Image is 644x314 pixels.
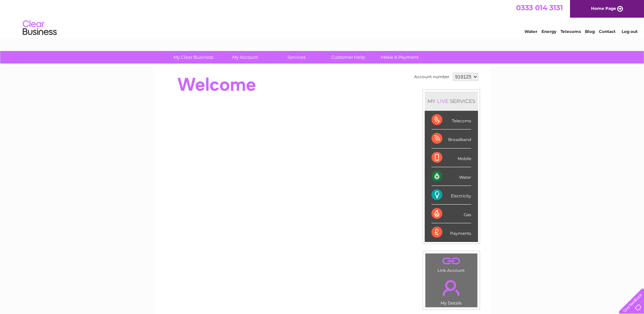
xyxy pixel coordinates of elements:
a: Log out [622,29,638,34]
div: Clear Business is a trading name of Verastar Limited (registered in [GEOGRAPHIC_DATA] No. 3667643... [162,4,483,33]
div: Gas [431,205,471,223]
div: Electricity [431,186,471,205]
a: Make A Payment [372,51,428,64]
a: Water [525,29,537,34]
a: . [427,255,476,267]
a: Customer Help [320,51,376,64]
a: 0333 014 3131 [516,3,563,12]
div: Water [431,167,471,186]
a: Telecoms [560,29,581,34]
a: Blog [585,29,595,34]
td: My Details [425,274,478,308]
a: Energy [541,29,556,34]
div: Broadband [431,129,471,148]
a: My Account [217,51,273,64]
div: Payments [431,223,471,242]
a: Contact [599,29,615,34]
img: logo.png [22,18,57,38]
a: Services [269,51,325,64]
div: Telecoms [431,111,471,129]
td: Account number [412,71,451,83]
div: Mobile [431,149,471,167]
td: Link Account [425,253,478,275]
div: MY SERVICES [425,91,478,111]
a: . [427,276,476,300]
a: My Clear Business [165,51,221,64]
div: LIVE [436,98,450,104]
